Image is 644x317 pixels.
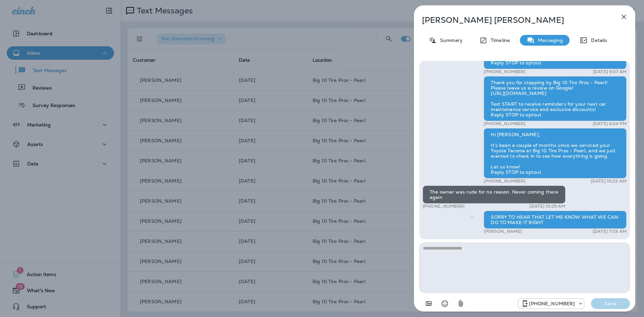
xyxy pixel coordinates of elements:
[588,38,607,43] p: Details
[484,76,627,121] div: Thank you for stopping by Big 10 Tire Pros - Pearl! Please leave us a review on Google! [URL][DOM...
[593,229,627,234] p: [DATE] 7:03 AM
[484,229,522,234] p: [PERSON_NAME]
[437,38,463,43] p: Summary
[484,69,526,74] p: [PHONE_NUMBER]
[529,204,565,209] p: [DATE] 10:29 AM
[591,178,627,184] p: [DATE] 10:23 AM
[423,186,566,204] div: The owner was rude for no reason. Never coming there again
[438,297,451,310] button: Select an emoji
[484,178,526,184] p: [PHONE_NUMBER]
[487,38,510,43] p: Timeline
[593,69,627,74] p: [DATE] 9:07 AM
[422,297,435,310] button: Add in a premade template
[529,301,575,306] p: [PHONE_NUMBER]
[470,214,474,220] span: Sent
[484,211,627,229] div: SORRY TO HEAR THAT LET ME KNOW WHAT WE CAN DO TO MAKE IT RIGHT
[535,38,563,43] p: Messaging
[484,128,627,178] div: Hi [PERSON_NAME], It’s been a couple of months since we serviced your Toyota Tacoma at Big 10 Tir...
[423,204,465,209] p: [PHONE_NUMBER]
[422,15,605,25] p: [PERSON_NAME] [PERSON_NAME]
[484,121,526,126] p: [PHONE_NUMBER]
[518,300,584,308] div: +1 (601) 647-4599
[593,121,627,126] p: [DATE] 4:04 PM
